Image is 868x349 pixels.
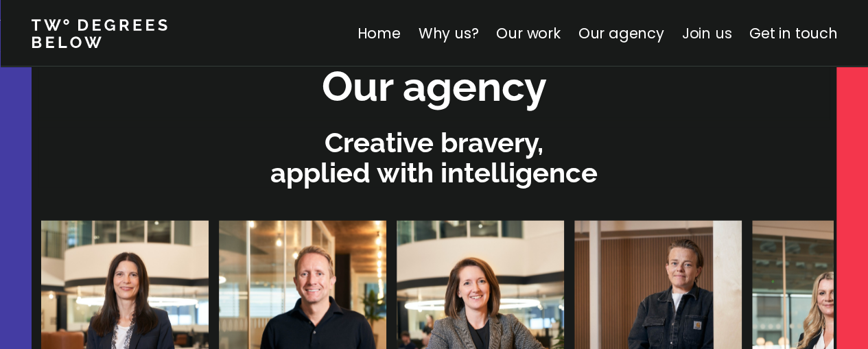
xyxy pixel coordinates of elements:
a: Why us? [418,23,478,43]
a: Home [357,23,400,43]
h2: Our agency [322,59,547,115]
a: Join us [681,23,731,43]
a: Get in touch [749,23,837,43]
a: Our agency [578,23,664,43]
p: Creative bravery, applied with intelligence [38,128,830,188]
a: Our work [496,23,560,43]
